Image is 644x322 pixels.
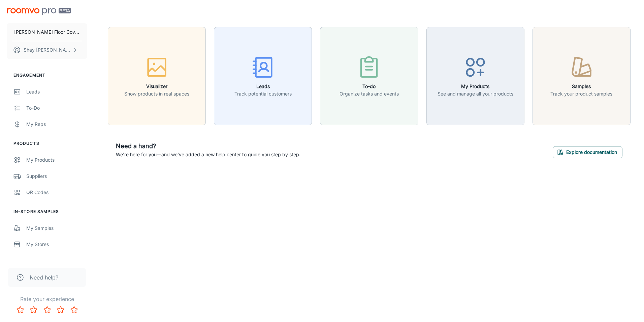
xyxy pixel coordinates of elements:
div: My Products [26,156,87,164]
div: Suppliers [26,172,87,180]
p: Track potential customers [234,90,292,98]
div: QR Codes [26,189,87,196]
button: Explore documentation [553,146,622,158]
h6: Need a hand? [116,141,300,151]
h6: To-do [340,83,399,90]
a: Explore documentation [553,149,622,155]
div: My Reps [26,120,87,128]
a: LeadsTrack potential customers [214,72,312,79]
p: Shay [PERSON_NAME] [24,46,71,54]
button: [PERSON_NAME] Floor Covering [7,23,87,41]
h6: Leads [234,83,292,90]
p: Organize tasks and events [340,90,399,98]
a: SamplesTrack your product samples [533,72,631,79]
img: Roomvo PRO Beta [7,8,71,15]
button: LeadsTrack potential customers [214,27,312,125]
button: To-doOrganize tasks and events [320,27,418,125]
p: Track your product samples [550,90,612,98]
h6: Visualizer [124,83,189,90]
div: To-do [26,104,87,112]
button: VisualizerShow products in real spaces [108,27,206,125]
h6: Samples [550,83,612,90]
div: Leads [26,88,87,96]
button: Shay [PERSON_NAME] [7,41,87,59]
p: See and manage all your products [438,90,513,98]
p: Show products in real spaces [124,90,189,98]
button: SamplesTrack your product samples [533,27,631,125]
h6: My Products [438,83,513,90]
p: [PERSON_NAME] Floor Covering [14,28,80,36]
button: My ProductsSee and manage all your products [426,27,524,125]
a: To-doOrganize tasks and events [320,72,418,79]
a: My ProductsSee and manage all your products [426,72,524,79]
p: We're here for you—and we've added a new help center to guide you step by step. [116,151,300,158]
